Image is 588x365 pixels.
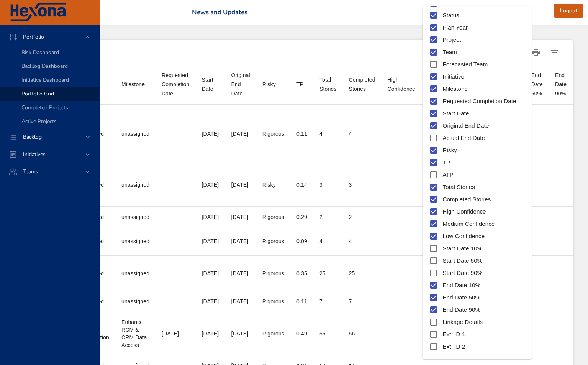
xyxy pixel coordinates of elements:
span: Linkage Details [443,318,483,327]
span: End Date 10% [443,281,480,290]
span: Status [443,11,459,20]
span: Milestone [443,85,468,94]
span: Start Date 50% [443,256,483,265]
span: Start Date 90% [443,269,483,278]
span: Risky [443,146,457,155]
span: High Confidence [443,207,486,216]
span: ATP [443,171,454,179]
span: Medium Confidence [443,220,495,229]
span: Forecasted Team [443,60,488,69]
span: Initiative [443,72,464,81]
span: Total Stories [443,183,475,192]
span: Actual End Date [443,134,485,143]
span: Ext. ID 1 [443,330,465,339]
span: Low Confidence [443,232,485,241]
span: Start Date 10% [443,244,483,253]
span: Project [443,36,461,44]
span: End Date 50% [443,293,480,302]
span: Ext. ID 2 [443,342,465,351]
span: Start Date [443,109,469,118]
span: End Date 90% [443,306,480,314]
span: Plan Year [443,23,468,32]
span: Original End Date [443,122,489,130]
span: TP [443,158,450,167]
span: Completed Stories [443,195,491,204]
span: Team [443,48,457,57]
span: Requested Completion Date [443,97,516,106]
